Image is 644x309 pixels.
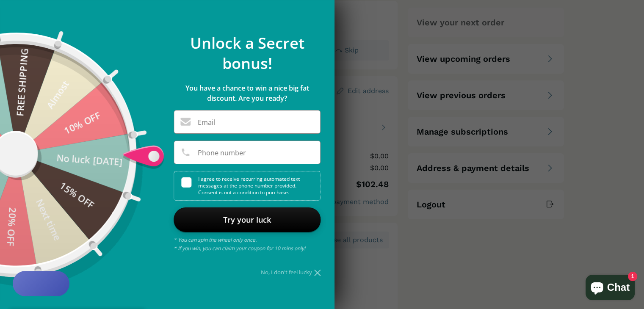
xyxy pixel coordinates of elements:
[181,171,320,200] div: I agree to receive recurring automated text messages at the phone number provided. Consent is not...
[198,119,215,126] label: Email
[198,149,246,156] label: Phone number
[174,244,321,253] p: * If you win, you can claim your coupon for 10 mins only!
[174,83,321,103] p: You have a chance to win a nice big fat discount. Are you ready?
[174,270,321,275] div: No, I don't feel lucky
[174,33,321,74] p: Unlock a Secret bonus!
[583,275,637,302] inbox-online-store-chat: Shopify online store chat
[13,271,69,296] button: Rewards
[174,236,321,244] p: * You can spin the wheel only once.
